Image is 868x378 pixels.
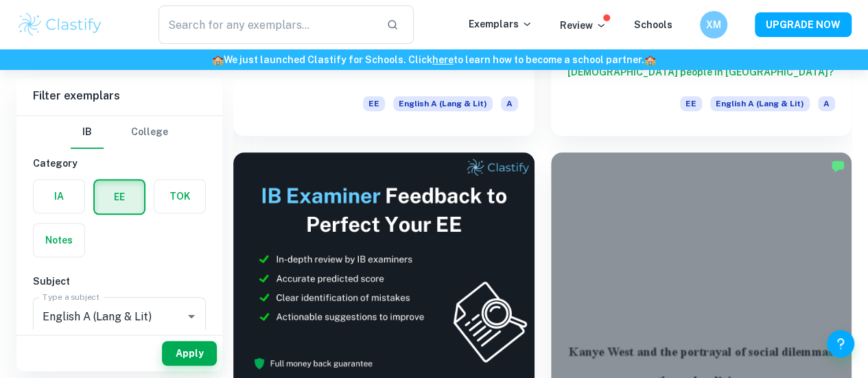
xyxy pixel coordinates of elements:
[71,116,168,149] div: Filter type choice
[560,18,607,33] p: Review
[182,307,201,326] button: Open
[827,330,854,357] button: Help and Feedback
[233,152,535,378] img: Thumbnail
[432,54,454,65] a: here
[501,96,518,111] span: A
[159,5,375,44] input: Search for any exemplars...
[755,12,852,37] button: UPGRADE NOW
[154,180,205,213] button: TOK
[644,54,656,65] span: 🏫
[212,54,224,65] span: 🏫
[131,116,168,149] button: College
[16,77,222,115] h6: Filter exemplars
[393,96,493,111] span: English A (Lang & Lit)
[43,291,99,303] label: Type a subject
[33,274,206,289] h6: Subject
[634,19,672,30] a: Schools
[71,116,104,149] button: IB
[33,156,206,171] h6: Category
[469,16,532,32] p: Exemplars
[818,96,835,111] span: A
[3,52,865,67] h6: We just launched Clastify for Schools. Click to learn how to become a school partner.
[700,11,727,38] button: XM
[162,341,217,366] button: Apply
[710,96,810,111] span: English A (Lang & Lit)
[363,96,385,111] span: EE
[831,159,845,173] img: Marked
[34,180,84,213] button: IA
[706,17,722,32] h6: XM
[680,96,702,111] span: EE
[34,224,84,257] button: Notes
[95,180,144,213] button: EE
[16,11,104,38] img: Clastify logo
